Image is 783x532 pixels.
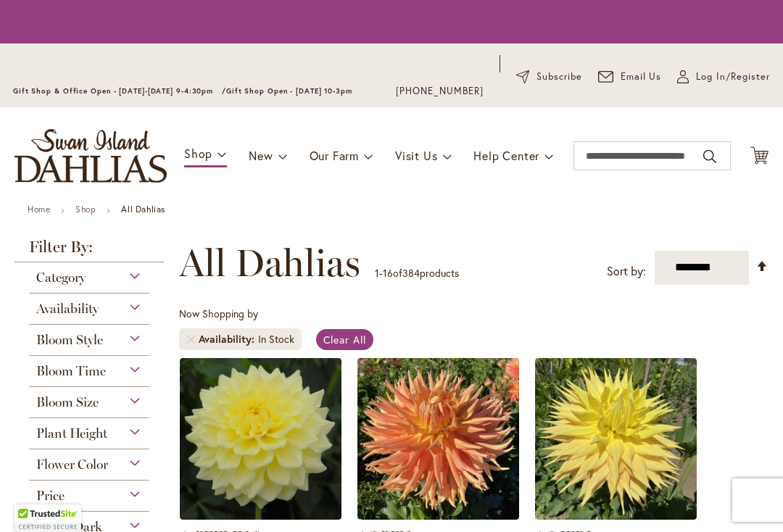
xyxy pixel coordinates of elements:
[226,86,352,96] span: Gift Shop Open - [DATE] 10-3pm
[14,239,164,262] strong: Filter By:
[357,509,519,523] a: AC BEN
[11,481,51,521] iframe: Launch Accessibility Center
[535,509,697,523] a: AC Jeri
[121,204,165,215] strong: All Dahlias
[180,509,341,523] a: A-Peeling
[249,148,273,163] span: New
[75,204,96,215] a: Shop
[179,241,360,285] span: All Dahlias
[179,307,258,320] span: Now Shopping by
[28,204,50,215] a: Home
[703,145,716,168] button: Search
[310,148,359,163] span: Our Farm
[402,266,420,280] span: 384
[36,425,107,441] span: Plant Height
[36,394,99,410] span: Bloom Size
[375,262,459,285] p: - of products
[535,358,697,520] img: AC Jeri
[258,332,294,346] div: In Stock
[180,358,341,520] img: A-Peeling
[696,70,770,84] span: Log In/Register
[316,329,373,350] a: Clear All
[36,332,103,348] span: Bloom Style
[383,266,393,280] span: 16
[14,129,167,183] a: store logo
[36,457,108,473] span: Flower Color
[357,358,519,520] img: AC BEN
[536,70,582,84] span: Subscribe
[396,84,484,99] a: [PHONE_NUMBER]
[677,70,770,84] a: Log In/Register
[186,335,195,344] a: Remove Availability In Stock
[473,148,539,163] span: Help Center
[199,332,258,346] span: Availability
[13,86,226,96] span: Gift Shop & Office Open - [DATE]-[DATE] 9-4:30pm /
[375,266,379,280] span: 1
[516,70,582,84] a: Subscribe
[607,258,646,285] label: Sort by:
[36,270,86,286] span: Category
[36,301,99,317] span: Availability
[621,70,662,84] span: Email Us
[598,70,662,84] a: Email Us
[36,363,106,379] span: Bloom Time
[184,146,212,161] span: Shop
[323,333,366,346] span: Clear All
[395,148,437,163] span: Visit Us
